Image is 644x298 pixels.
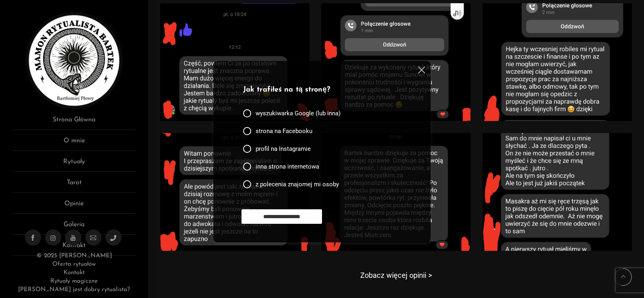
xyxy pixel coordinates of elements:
[50,278,98,284] a: Rytuały magiczne
[243,85,398,96] p: Jak trafiłeś na tą stronę?
[360,271,432,279] a: Zobacz więcej opinii >
[256,163,319,171] span: inna strona internetowa
[256,109,341,117] span: wyszukiwarka Google (lub inna)
[256,180,339,188] span: z polecenia znajomej mi osoby
[26,12,122,109] img: Rytualista Bartek
[12,199,136,214] a: Opinie
[12,220,136,235] a: Galeria
[18,287,130,293] a: [PERSON_NAME] jest dobry rytualista?
[12,136,136,151] a: O mnie
[64,270,85,276] a: Kontakt
[12,157,136,172] a: Rytuały
[256,127,312,135] span: strona na Facebooku
[12,115,136,130] a: Strona Główna
[52,261,96,267] a: Oferta rytuałów
[418,67,425,73] img: cross.svg
[256,145,311,153] span: profil na Instagramie
[12,178,136,193] a: Tarot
